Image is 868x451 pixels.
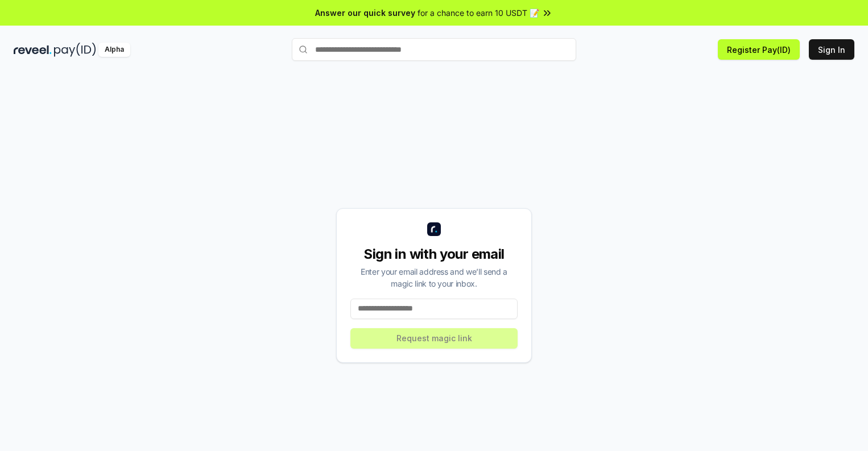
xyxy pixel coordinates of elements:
button: Sign In [809,39,854,60]
div: Sign in with your email [350,245,518,263]
img: pay_id [54,43,96,57]
span: Answer our quick survey [315,7,415,19]
button: Register Pay(ID) [718,39,800,60]
img: logo_small [427,222,441,236]
div: Alpha [98,43,130,57]
span: for a chance to earn 10 USDT 📝 [418,7,539,19]
img: reveel_dark [14,43,52,57]
div: Enter your email address and we’ll send a magic link to your inbox. [350,266,518,289]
